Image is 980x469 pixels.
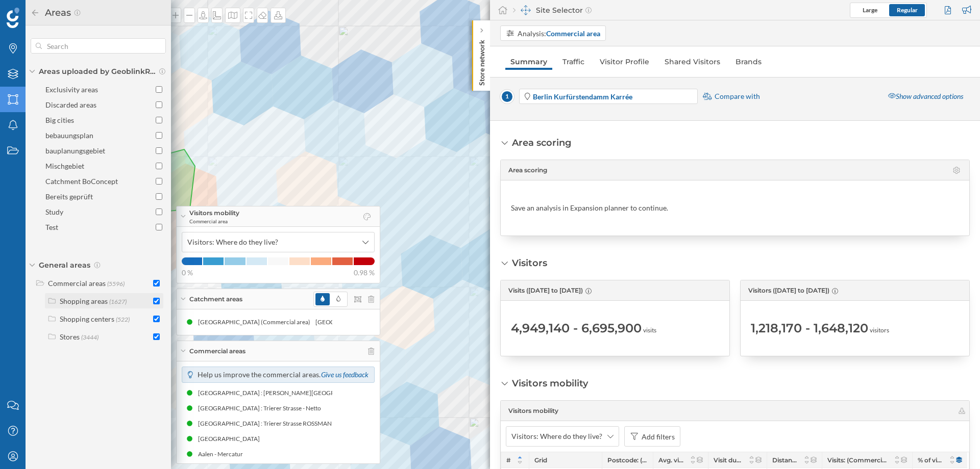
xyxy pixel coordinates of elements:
input: Bereits geprüft [156,193,162,200]
input: Discarded areas [156,101,162,108]
span: Commercial areas [189,347,246,356]
span: 4,949,140 - 6,695,900 [511,320,642,336]
span: visits [643,326,656,335]
input: Exclusivity areas [156,86,162,93]
span: Catchment areas [189,295,242,304]
div: Grid [529,452,602,467]
span: Visitors: Where do they live? [511,431,602,441]
div: Catchment BoConcept [45,177,118,186]
span: Commercial area [189,218,239,225]
span: Visit duration: (Commercial area) ([DATE] to [DATE]) [714,456,743,464]
span: Visitors ([DATE] to [DATE]) [748,286,829,295]
div: Mischgebiet [45,162,84,170]
div: Add filters [642,431,675,442]
div: [GEOGRAPHIC_DATA] : [PERSON_NAME][GEOGRAPHIC_DATA] ([GEOGRAPHIC_DATA]) [198,388,445,398]
img: Geoblink Logo [7,8,19,28]
span: Visits: (Commercial area) ([DATE] to [DATE]) [827,456,888,464]
span: (1627) [109,298,127,305]
div: Stores [60,332,80,341]
div: Show advanced options [882,88,969,106]
input: bauplanungsgebiet [156,147,162,154]
div: Test [45,223,58,231]
div: [GEOGRAPHIC_DATA] (Commercial area) [315,317,433,327]
div: Big cities [45,116,74,124]
input: Mischgebiet [156,163,162,169]
span: 0.98 % [354,268,375,278]
span: (522) [116,316,130,323]
div: Commercial areas [48,279,106,288]
div: Discarded areas [45,100,96,109]
a: Brands [730,54,767,70]
span: visitors [870,326,889,335]
div: Site Selector [513,5,592,15]
span: Visitors mobility [189,209,239,218]
div: [GEOGRAPHIC_DATA] [198,434,265,444]
span: Visits ([DATE] to [DATE]) [508,286,583,295]
a: Summary [505,54,552,70]
div: [GEOGRAPHIC_DATA] (Commercial area) [198,317,315,327]
span: Soporte [21,7,58,16]
div: Shopping areas [60,297,108,305]
span: (3444) [81,333,99,341]
div: bebauungsplan [45,131,93,140]
a: Visitor Profile [595,54,654,70]
p: Store network [477,36,487,86]
span: Distance: (Commercial area) ([DATE] to [DATE]) [772,456,798,464]
span: 0 % [182,268,193,278]
span: Avg. visits frequency: (Commercial area) ([DATE] to [DATE]) [658,456,684,464]
a: Traffic [557,54,590,70]
div: Visitors mobility [512,377,588,390]
div: Area scoring [512,136,571,149]
div: Save an analysis in Expansion planner to continue. [511,203,668,213]
div: Bereits geprüft [45,192,93,201]
strong: Berlin Kurfürstendamm Karrée [533,92,632,101]
div: [GEOGRAPHIC_DATA] : Trierer Strasse - Netto [198,403,326,413]
input: Catchment BoConcept [156,178,162,185]
p: Help us improve the commercial areas. [198,370,369,380]
span: Areas uploaded by GeoblinkRetail [39,66,156,76]
a: Shared Visitors [659,54,725,70]
input: Big cities [156,117,162,123]
div: Aalen - Mercatur [198,449,248,459]
div: Exclusivity areas [45,85,98,94]
div: Analysis: [518,28,600,39]
span: General areas [39,260,90,270]
span: Large [863,6,877,14]
span: Regular [897,6,918,14]
span: Area scoring [508,166,547,175]
span: Postcode: (Commercial area) ([DATE] to [DATE]) [607,456,648,464]
span: Visitors mobility [508,406,558,415]
input: bebauungsplan [156,132,162,139]
strong: Commercial area [546,29,600,38]
div: Shopping centers [60,315,114,323]
span: % of visitors: (Commercial area) ([DATE] to [DATE]) [918,456,943,464]
div: [GEOGRAPHIC_DATA] : Trierer Strasse ROSSMANN [198,419,341,429]
span: 1,218,170 - 1,648,120 [751,320,868,336]
div: bauplanungsgebiet [45,146,105,155]
h2: Areas [40,5,73,21]
div: # [501,452,529,467]
input: Test [156,224,162,230]
input: Study [156,209,162,215]
div: Study [45,207,63,216]
span: Compare with [715,91,760,101]
span: 1 [500,90,514,103]
div: Visitors [512,256,547,270]
span: Visitors: Where do they live? [187,237,278,247]
span: (5596) [107,280,125,288]
img: dashboards-manager.svg [521,5,531,15]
